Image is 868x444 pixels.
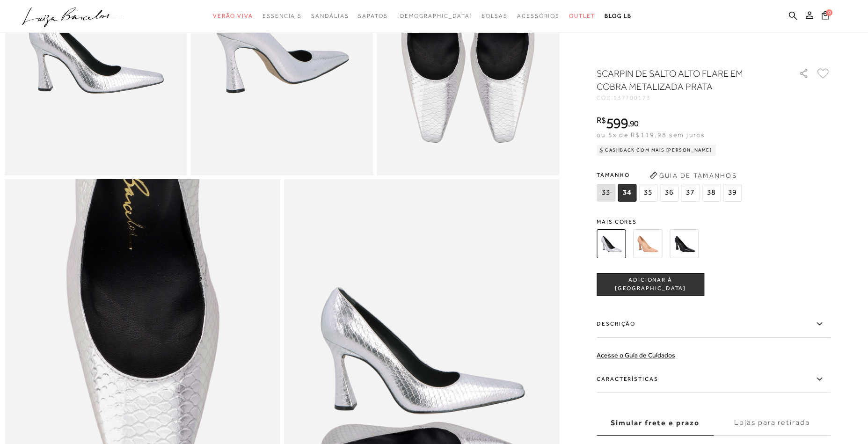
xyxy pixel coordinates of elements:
[605,13,632,19] span: BLOG LB
[213,13,253,19] span: Verão Viva
[597,95,784,101] div: CÓD:
[819,10,832,23] button: 0
[670,229,699,258] img: SCARPIN DE SALTO ALTO FLARE EM VERNIZ PRETO
[597,351,675,359] a: Acesse o Guia de Cuidados
[597,410,714,436] label: Simular frete e prazo
[597,229,626,258] img: SCARPIN DE SALTO ALTO FLARE EM COBRA METALIZADA PRATA
[597,273,704,296] button: ADICIONAR À [GEOGRAPHIC_DATA]
[569,13,595,19] span: Outlet
[681,184,700,202] span: 37
[397,13,473,19] span: [DEMOGRAPHIC_DATA]
[481,13,508,19] span: Bolsas
[397,7,473,25] a: noSubCategoriesText
[358,7,387,25] a: categoryNavScreenReaderText
[826,9,832,16] span: 0
[597,184,615,202] span: 33
[597,67,772,93] h1: SCARPIN DE SALTO ALTO FLARE EM COBRA METALIZADA PRATA
[630,118,639,128] span: 90
[633,229,662,258] img: SCARPIN DE SALTO ALTO FLARE EM VERNIZ BEGE BLUSH
[597,311,831,338] label: Descrição
[311,7,349,25] a: categoryNavScreenReaderText
[358,13,387,19] span: Sapatos
[481,7,508,25] a: categoryNavScreenReaderText
[613,95,651,101] span: 137700173
[660,184,678,202] span: 36
[517,13,560,19] span: Acessórios
[628,119,639,128] i: ,
[702,184,721,202] span: 38
[311,13,349,19] span: Sandálias
[605,7,632,25] a: BLOG LB
[213,7,253,25] a: categoryNavScreenReaderText
[597,131,705,138] span: ou 5x de R$119,98 sem juros
[263,7,302,25] a: categoryNavScreenReaderText
[597,168,744,182] span: Tamanho
[517,7,560,25] a: categoryNavScreenReaderText
[606,115,628,131] span: 599
[618,184,636,202] span: 34
[597,116,606,124] i: R$
[597,219,831,225] span: Mais cores
[714,410,831,436] label: Lojas para retirada
[263,13,302,19] span: Essenciais
[597,366,831,393] label: Características
[597,145,716,156] div: Cashback com Mais [PERSON_NAME]
[639,184,657,202] span: 35
[723,184,742,202] span: 39
[646,168,740,183] button: Guia de Tamanhos
[597,276,704,292] span: ADICIONAR À [GEOGRAPHIC_DATA]
[569,7,595,25] a: categoryNavScreenReaderText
